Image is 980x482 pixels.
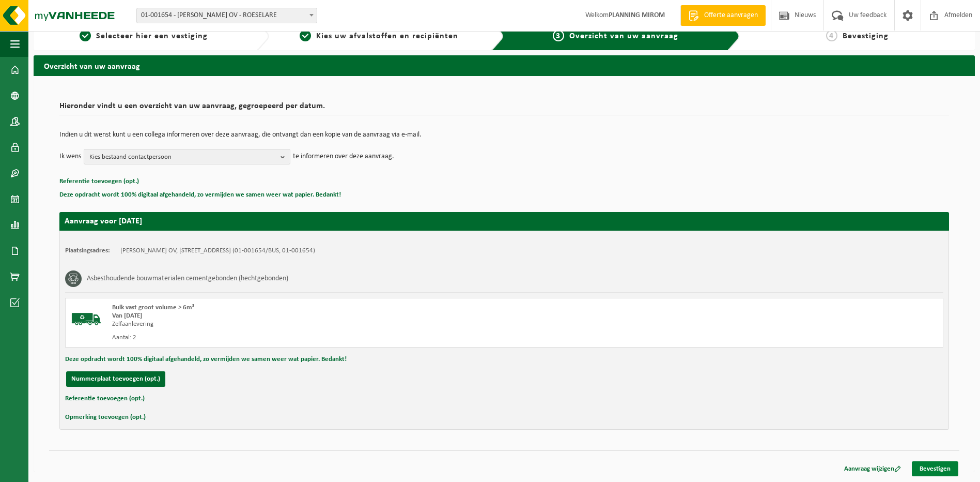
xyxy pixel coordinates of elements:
button: Referentie toevoegen (opt.) [65,392,145,405]
button: Nummerplaat toevoegen (opt.) [66,371,165,387]
button: Deze opdracht wordt 100% digitaal afgehandeld, zo vermijden we samen weer wat papier. Bedankt! [65,353,347,366]
a: Offerte aanvragen [680,5,766,26]
button: Deze opdracht wordt 100% digitaal afgehandeld, zo vermijden we samen weer wat papier. Bedankt! [59,188,341,202]
button: Kies bestaand contactpersoon [84,149,290,164]
h3: Asbesthoudende bouwmaterialen cementgebonden (hechtgebonden) [87,270,288,287]
span: Kies bestaand contactpersoon [89,149,276,165]
strong: Plaatsingsadres: [65,247,110,254]
a: 2Kies uw afvalstoffen en recipiënten [274,30,484,42]
h2: Overzicht van uw aanvraag [34,55,975,76]
button: Opmerking toevoegen (opt.) [65,411,146,424]
span: Bevestiging [843,32,889,40]
h2: Hieronder vindt u een overzicht van uw aanvraag, gegroepeerd per datum. [59,102,949,116]
a: Aanvraag wijzigen [836,461,909,476]
div: Aantal: 2 [112,334,546,342]
td: [PERSON_NAME] OV, [STREET_ADDRESS] (01-001654/BUS, 01-001654) [120,247,315,255]
p: Ik wens [59,149,81,164]
a: 1Selecteer hier een vestiging [39,30,248,42]
img: BL-SO-LV.png [71,304,102,335]
p: Indien u dit wenst kunt u een collega informeren over deze aanvraag, die ontvangt dan een kopie v... [59,131,949,139]
span: 01-001654 - MIROM ROESELARE OV - ROESELARE [136,8,317,23]
p: te informeren over deze aanvraag. [293,149,394,164]
span: Overzicht van uw aanvraag [569,32,678,40]
div: Zelfaanlevering [112,320,546,328]
span: 3 [553,30,564,41]
span: 4 [826,30,837,41]
span: Selecteer hier een vestiging [96,32,208,40]
span: 01-001654 - MIROM ROESELARE OV - ROESELARE [137,8,317,23]
a: Bevestigen [912,461,958,476]
strong: Aanvraag voor [DATE] [65,217,142,225]
strong: Van [DATE] [112,312,142,319]
span: Kies uw afvalstoffen en recipiënten [316,32,458,40]
span: Offerte aanvragen [702,10,760,21]
span: 1 [80,30,91,41]
button: Referentie toevoegen (opt.) [59,175,139,188]
strong: PLANNING MIROM [609,11,665,19]
span: Bulk vast groot volume > 6m³ [112,304,194,311]
span: 2 [300,30,311,41]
